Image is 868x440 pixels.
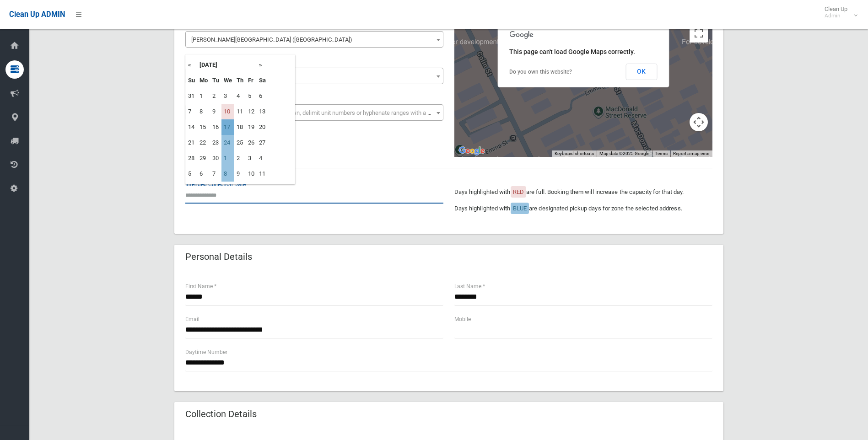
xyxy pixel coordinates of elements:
td: 3 [221,88,234,104]
span: This page can't load Google Maps correctly. [509,48,635,55]
th: Su [186,73,197,88]
td: 25 [234,135,246,150]
td: 2 [210,88,221,104]
span: BLUE [513,205,527,212]
th: Fr [246,73,257,88]
button: OK [625,64,657,80]
th: » [257,57,268,73]
span: MacDonald Street (LAKEMBA 2195) [185,31,443,48]
span: Select the unit number from the dropdown, delimit unit numbers or hyphenate ranges with a comma [191,109,447,116]
header: Personal Details [174,248,263,266]
td: 11 [234,104,246,119]
td: 30 [210,150,221,166]
td: 9 [210,104,221,119]
td: 4 [234,88,246,104]
th: Mo [197,73,210,88]
td: 5 [186,166,197,182]
td: 7 [186,104,197,119]
td: 27 [257,135,268,150]
td: 19 [246,119,257,135]
small: Admin [825,12,847,19]
td: 6 [197,166,210,182]
span: MacDonald Street (LAKEMBA 2195) [188,33,441,46]
p: Days highlighted with are full. Booking them will increase the capacity for that day. [454,187,712,198]
td: 1 [197,88,210,104]
a: Open this area in Google Maps (opens a new window) [457,145,487,157]
p: Days highlighted with are designated pickup days for zone the selected address. [454,203,712,214]
span: 26 [185,68,443,84]
a: Report a map error [673,151,710,156]
td: 14 [186,119,197,135]
td: 10 [246,166,257,182]
td: 20 [257,119,268,135]
td: 4 [257,150,268,166]
td: 8 [197,104,210,119]
td: 1 [221,150,234,166]
header: Collection Details [174,405,268,423]
td: 24 [221,135,234,150]
a: Terms (opens in new tab) [655,151,668,156]
span: 26 [188,70,441,83]
span: Map data ©2025 Google [599,151,649,156]
td: 22 [197,135,210,150]
th: « [186,57,197,73]
th: Th [234,73,246,88]
td: 18 [234,119,246,135]
td: 29 [197,150,210,166]
td: 8 [221,166,234,182]
td: 23 [210,135,221,150]
td: 5 [246,88,257,104]
td: 17 [221,119,234,135]
th: [DATE] [197,57,257,73]
button: Keyboard shortcuts [555,150,594,157]
td: 11 [257,166,268,182]
td: 7 [210,166,221,182]
td: 9 [234,166,246,182]
td: 26 [246,135,257,150]
button: Toggle fullscreen view [690,24,708,43]
td: 6 [257,88,268,104]
td: 16 [210,119,221,135]
span: Clean Up ADMIN [9,10,65,19]
td: 12 [246,104,257,119]
span: RED [513,188,524,195]
th: Sa [257,73,268,88]
td: 3 [246,150,257,166]
td: 21 [186,135,197,150]
th: Tu [210,73,221,88]
td: 2 [234,150,246,166]
td: 13 [257,104,268,119]
td: 10 [221,104,234,119]
a: Do you own this website? [509,69,572,75]
button: Map camera controls [690,113,708,131]
td: 31 [186,88,197,104]
td: 28 [186,150,197,166]
span: Clean Up [820,5,857,19]
img: Google [457,145,487,157]
th: We [221,73,234,88]
td: 15 [197,119,210,135]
